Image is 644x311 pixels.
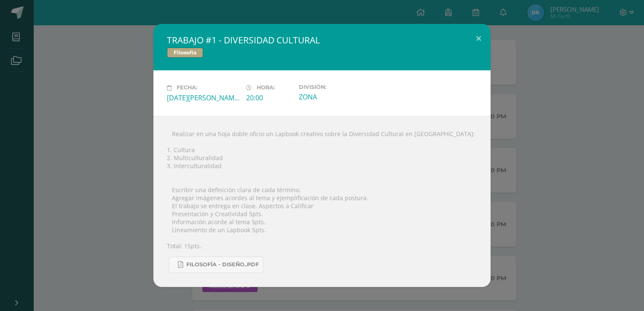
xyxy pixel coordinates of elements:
[467,24,491,53] button: Close (Esc)
[186,261,259,268] span: FILOSOFÍA - DISEÑO..pdf
[177,85,197,91] span: Fecha:
[167,48,203,58] span: Filosofía
[167,34,477,46] h2: TRABAJO #1 - DIVERSIDAD CULTURAL
[257,85,275,91] span: Hora:
[246,93,292,102] div: 20:00
[153,116,491,287] div:  Realizar en una hoja doble oficio un Lapbook creativo sobre la Diversidad Cultural en [GEOGRAPH...
[299,92,371,102] div: ZONA
[167,93,239,102] div: [DATE][PERSON_NAME]
[169,257,263,273] a: FILOSOFÍA - DISEÑO..pdf
[299,84,371,90] label: División:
